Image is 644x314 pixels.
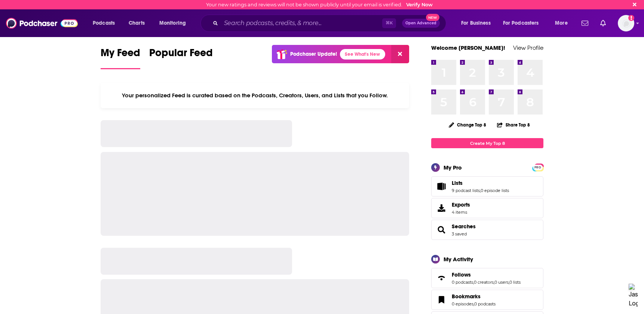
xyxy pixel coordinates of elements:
a: Popular Feed [149,46,213,69]
a: Show notifications dropdown [579,17,591,30]
a: Searches [452,223,476,230]
a: Charts [124,17,149,29]
span: , [473,301,474,307]
span: My Feed [101,46,140,64]
span: For Podcasters [503,18,539,28]
span: Open Advanced [405,21,436,25]
img: Podchaser - Follow, Share and Rate Podcasts [6,16,78,30]
button: open menu [154,17,196,29]
span: Follows [431,268,543,288]
button: open menu [550,17,577,29]
a: Show notifications dropdown [597,17,609,30]
a: Exports [431,198,543,218]
a: 3 saved [452,231,467,237]
span: Searches [431,220,543,240]
button: open menu [498,17,550,29]
a: 0 lists [509,280,521,285]
a: 0 creators [474,280,494,285]
span: Lists [431,176,543,196]
button: Open AdvancedNew [402,19,440,28]
span: Exports [452,201,470,208]
button: open menu [88,17,125,29]
div: Your personalized Feed is curated based on the Podcasts, Creators, Users, and Lists that you Follow. [101,83,409,108]
span: More [555,18,568,28]
div: My Pro [444,164,462,171]
a: Verify Now [406,2,433,7]
button: Change Top 8 [444,120,491,129]
span: , [480,188,481,193]
a: Follows [434,273,449,283]
a: My Feed [101,46,140,69]
svg: Email not verified [628,15,634,21]
a: Searches [434,225,449,235]
p: Podchaser Update! [290,51,337,57]
a: PRO [533,164,542,170]
span: , [509,280,509,285]
span: Charts [129,18,145,28]
img: User Profile [618,15,634,31]
a: 0 podcasts [474,301,496,307]
input: Search podcasts, credits, & more... [221,17,382,29]
a: 0 podcasts [452,280,473,285]
a: Create My Top 8 [431,138,543,148]
span: Logged in as kevinscottsmith [618,15,634,31]
a: Bookmarks [434,295,449,305]
button: Show profile menu [618,15,634,31]
span: Bookmarks [431,290,543,310]
a: 9 podcast lists [452,188,480,193]
a: Bookmarks [452,293,496,300]
span: ⌘ K [382,18,396,28]
button: open menu [456,17,500,29]
div: Your new ratings and reviews will not be shown publicly until your email is verified. [206,2,433,7]
span: Follows [452,271,471,278]
a: View Profile [513,44,543,51]
span: , [494,280,494,285]
a: 0 episode lists [481,188,509,193]
span: Lists [452,180,463,186]
span: Podcasts [93,18,115,28]
a: Welcome [PERSON_NAME]! [431,44,505,51]
span: Exports [434,203,449,213]
a: Lists [434,181,449,192]
span: Popular Feed [149,46,213,64]
a: See What's New [340,49,385,60]
span: 4 items [452,210,470,215]
div: Search podcasts, credits, & more... [208,15,453,32]
span: Bookmarks [452,293,481,300]
a: Lists [452,180,509,186]
a: 0 users [494,280,509,285]
span: New [426,14,439,21]
button: Share Top 8 [497,118,530,132]
a: 0 episodes [452,301,473,307]
div: My Activity [444,256,473,263]
span: Monitoring [159,18,186,28]
a: Follows [452,271,521,278]
span: For Business [461,18,491,28]
span: , [473,280,474,285]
